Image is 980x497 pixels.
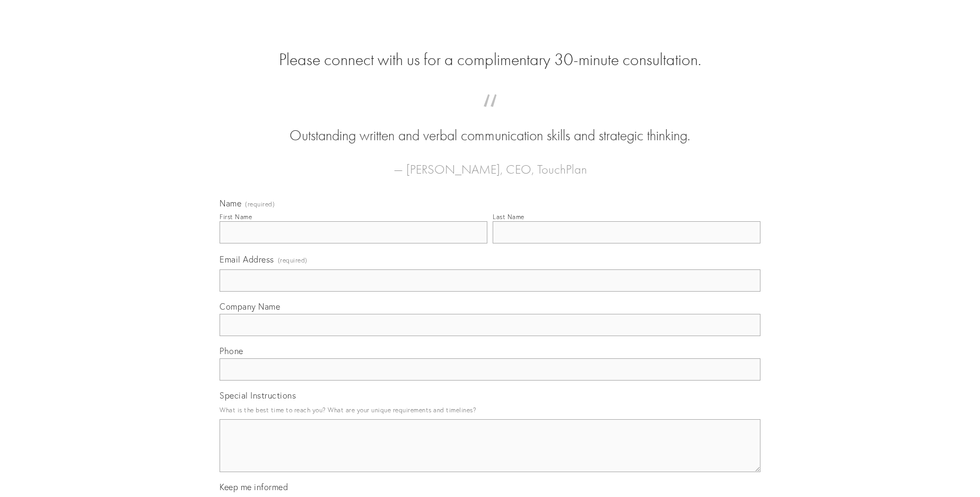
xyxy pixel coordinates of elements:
span: Phone [220,346,243,356]
span: Company Name [220,301,280,312]
p: What is the best time to reach you? What are your unique requirements and timelines? [220,403,760,417]
span: Name [220,198,241,209]
figcaption: — [PERSON_NAME], CEO, TouchPlan [237,146,743,180]
h2: Please connect with us for a complimentary 30-minute consultation. [220,50,760,70]
span: Keep me informed [220,482,288,492]
blockquote: Outstanding written and verbal communication skills and strategic thinking. [237,105,743,146]
span: (required) [278,253,308,267]
span: Email Address [220,254,274,265]
div: Last Name [493,213,524,221]
span: (required) [245,201,275,207]
span: “ [237,105,743,125]
span: Special Instructions [220,390,296,401]
div: First Name [220,213,252,221]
